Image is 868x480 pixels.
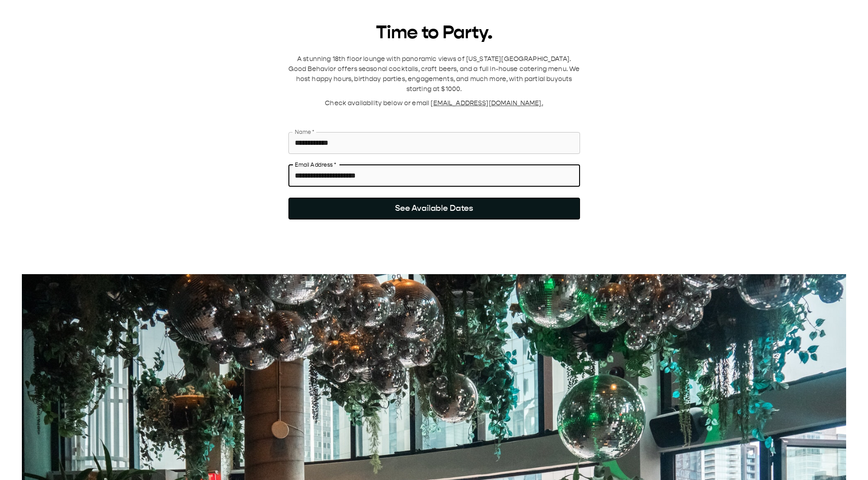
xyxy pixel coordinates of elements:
h1: Time to Party. [288,22,580,43]
span: Check availability below or email [325,99,431,107]
p: A stunning 18th floor lounge with panoramic views of [US_STATE][GEOGRAPHIC_DATA]. Good Behavior o... [288,54,580,94]
label: Email Address [295,161,336,169]
span: [EMAIL_ADDRESS][DOMAIN_NAME]. [431,99,543,107]
button: See Available Dates [288,198,580,220]
label: Name [295,128,314,136]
